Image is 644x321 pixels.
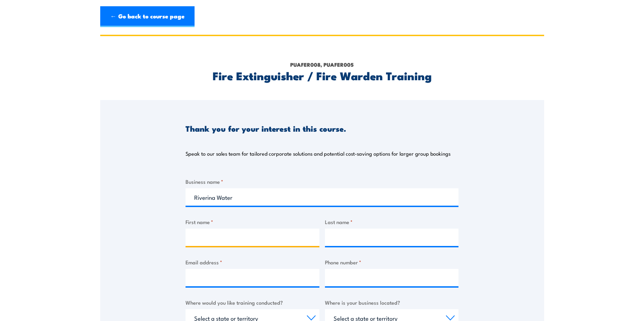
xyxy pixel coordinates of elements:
[186,178,458,186] label: Business name
[325,258,459,266] label: Phone number
[186,258,319,266] label: Email address
[325,298,459,306] label: Where is your business located?
[186,61,458,68] p: PUAFER008, PUAFER005
[100,6,195,27] a: ← Go back to course page
[186,124,346,132] h3: Thank you for your interest in this course.
[186,298,319,306] label: Where would you like training conducted?
[186,71,458,80] h2: Fire Extinguisher / Fire Warden Training
[186,218,319,226] label: First name
[325,218,459,226] label: Last name
[186,150,450,157] p: Speak to our sales team for tailored corporate solutions and potential cost-saving options for la...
